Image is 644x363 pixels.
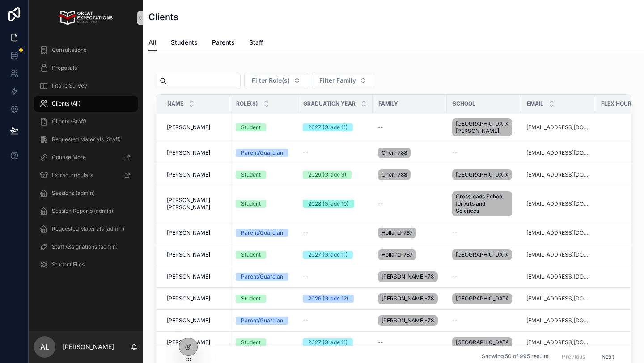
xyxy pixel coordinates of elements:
[52,64,77,72] span: Proposals
[303,338,367,346] a: 2027 (Grade 11)
[378,100,398,107] span: Family
[52,207,113,215] span: Session Reports (admin)
[303,317,308,324] span: --
[303,171,367,179] a: 2029 (Grade 9)
[381,251,413,258] span: Holland-787
[452,168,516,182] a: [GEOGRAPHIC_DATA]
[452,149,458,156] span: --
[167,295,210,302] span: [PERSON_NAME]
[167,251,210,258] span: [PERSON_NAME]
[456,339,508,346] span: [GEOGRAPHIC_DATA]
[29,36,143,284] div: scrollable content
[303,200,367,208] a: 2028 (Grade 10)
[303,149,367,156] a: --
[241,251,261,259] div: Student
[249,38,263,47] span: Staff
[381,273,434,280] span: [PERSON_NAME]-780
[236,171,292,179] a: Student
[452,229,458,236] span: --
[167,339,225,346] a: [PERSON_NAME]
[378,146,441,160] a: Chen-788
[378,270,441,284] a: [PERSON_NAME]-780
[526,200,590,207] a: [EMAIL_ADDRESS][DOMAIN_NAME]
[526,229,590,236] a: [EMAIL_ADDRESS][DOMAIN_NAME]
[452,149,516,156] a: --
[312,72,374,89] button: Select Button
[452,317,516,324] a: --
[378,248,441,262] a: Holland-787
[34,203,138,219] a: Session Reports (admin)
[40,342,49,352] span: AL
[34,114,138,130] a: Clients (Staff)
[526,251,590,258] a: [EMAIL_ADDRESS][DOMAIN_NAME]
[526,149,590,156] a: [EMAIL_ADDRESS][DOMAIN_NAME]
[378,124,441,131] a: --
[303,149,308,156] span: --
[236,273,292,281] a: Parent/Guardian
[34,149,138,165] a: CounselMore
[52,154,86,161] span: CounselMore
[241,273,283,281] div: Parent/Guardian
[34,60,138,76] a: Proposals
[236,295,292,303] a: Student
[308,251,347,259] div: 2027 (Grade 11)
[526,339,590,346] a: [EMAIL_ADDRESS][DOMAIN_NAME]
[34,42,138,58] a: Consultations
[378,200,383,207] span: --
[452,190,516,218] a: Crossroads School for Arts and Sciences
[241,317,283,325] div: Parent/Guardian
[241,149,283,157] div: Parent/Guardian
[526,317,590,324] a: [EMAIL_ADDRESS][DOMAIN_NAME]
[453,100,475,107] span: School
[319,76,356,85] span: Filter Family
[34,96,138,112] a: Clients (All)
[378,168,441,182] a: Chen-788
[456,193,508,215] span: Crossroads School for Arts and Sciences
[52,225,124,232] span: Requested Materials (admin)
[167,100,183,107] span: Name
[303,229,367,236] a: --
[52,82,87,89] span: Intake Survey
[249,34,263,52] a: Staff
[526,295,590,302] a: [EMAIL_ADDRESS][DOMAIN_NAME]
[456,171,508,178] span: [GEOGRAPHIC_DATA]
[241,200,261,208] div: Student
[34,257,138,273] a: Student Files
[526,124,590,131] a: [EMAIL_ADDRESS][DOMAIN_NAME]
[212,34,235,52] a: Parents
[52,118,86,125] span: Clients (Staff)
[34,131,138,148] a: Requested Materials (Staff)
[167,273,210,280] span: [PERSON_NAME]
[34,239,138,255] a: Staff Assignations (admin)
[34,78,138,94] a: Intake Survey
[167,124,210,131] span: [PERSON_NAME]
[167,124,225,131] a: [PERSON_NAME]
[378,291,441,306] a: [PERSON_NAME]-786
[34,185,138,201] a: Sessions (admin)
[167,273,225,280] a: [PERSON_NAME]
[171,34,198,52] a: Students
[236,200,292,208] a: Student
[452,117,516,138] a: [GEOGRAPHIC_DATA][PERSON_NAME]
[381,171,407,178] span: Chen-788
[303,273,308,280] span: --
[34,167,138,183] a: Extracurriculars
[241,171,261,179] div: Student
[236,149,292,157] a: Parent/Guardian
[452,291,516,306] a: [GEOGRAPHIC_DATA]
[456,295,508,302] span: [GEOGRAPHIC_DATA]
[526,171,590,178] a: [EMAIL_ADDRESS][DOMAIN_NAME]
[452,248,516,262] a: [GEOGRAPHIC_DATA]
[241,338,261,346] div: Student
[52,46,86,54] span: Consultations
[526,273,590,280] a: [EMAIL_ADDRESS][DOMAIN_NAME]
[378,200,441,207] a: --
[63,342,114,351] p: [PERSON_NAME]
[308,171,346,179] div: 2029 (Grade 9)
[252,76,290,85] span: Filter Role(s)
[167,229,210,236] span: [PERSON_NAME]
